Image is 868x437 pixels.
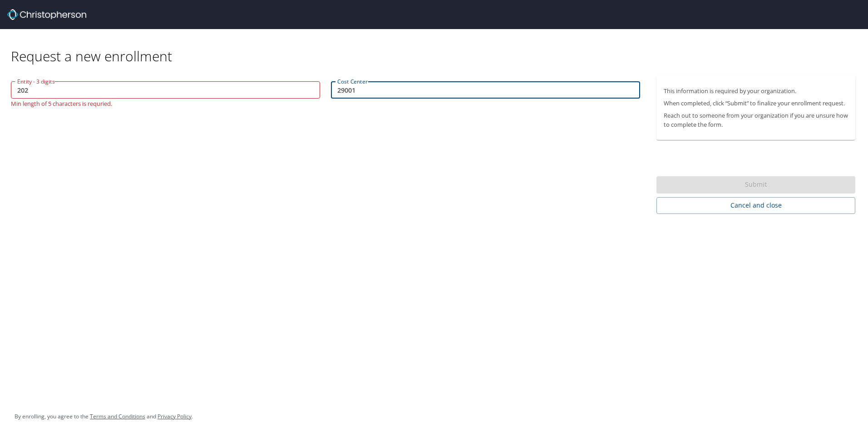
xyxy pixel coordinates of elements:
p: When completed, click “Submit” to finalize your enrollment request. [664,99,848,108]
div: By enrolling, you agree to the and . [15,405,193,428]
img: cbt logo [7,9,86,20]
a: Privacy Policy [158,412,192,420]
input: EX: [11,81,320,99]
div: Request a new enrollment [11,29,863,65]
a: Terms and Conditions [90,412,145,420]
input: EX: [331,81,640,99]
p: This information is required by your organization. [664,87,848,95]
span: Cancel and close [664,200,848,211]
button: Cancel and close [656,197,855,214]
p: Min length of 5 characters is requried. [11,99,320,107]
p: Reach out to someone from your organization if you are unsure how to complete the form. [664,111,848,129]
